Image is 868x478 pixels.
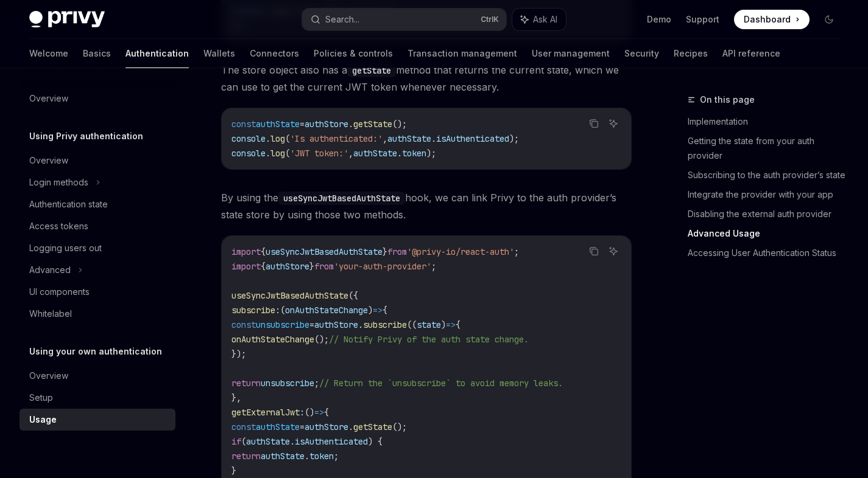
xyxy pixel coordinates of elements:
span: import [231,261,261,272]
span: } [231,465,236,476]
span: const [231,119,256,130]
span: (); [392,421,407,432]
span: ; [314,378,319,389]
a: Access tokens [19,215,175,237]
div: Whitelabel [29,307,72,321]
span: authStore [305,421,348,432]
span: unsubscribe [261,378,314,389]
span: On this page [700,92,755,107]
div: Overview [29,153,68,168]
a: Whitelabel [19,303,175,325]
span: Dashboard [744,13,791,26]
span: unsubscribe [256,319,309,330]
span: authStore [314,319,358,330]
span: return [231,451,261,462]
span: : [300,407,305,418]
a: Setup [19,387,175,409]
span: . [305,451,309,462]
span: ; [334,451,339,462]
span: console [231,148,266,159]
span: ); [509,133,519,144]
span: 'JWT token:' [290,148,348,159]
a: Wallets [203,39,235,68]
span: ); [426,148,436,159]
div: Setup [29,390,53,405]
a: Transaction management [408,39,517,68]
span: authStore [305,119,348,130]
code: useSyncJwtBasedAuthState [278,192,405,205]
span: from [387,246,407,257]
button: Ask AI [605,243,621,259]
span: authState [261,451,305,462]
code: getState [347,64,396,77]
div: Access tokens [29,219,88,234]
span: subscribe [363,319,407,330]
span: . [266,148,270,159]
span: The store object also has a method that returns the current state, which we can use to get the cu... [221,61,632,95]
span: ( [285,148,290,159]
button: Copy the contents from the code block [586,116,602,131]
span: Ctrl K [481,15,499,24]
span: getExternalJwt [231,407,300,418]
span: token [402,148,426,159]
span: Ask AI [533,13,557,26]
a: Authentication state [19,193,175,215]
span: authState [387,133,431,144]
span: ; [514,246,519,257]
span: subscribe [231,305,275,316]
span: { [456,319,460,330]
a: Getting the state from your auth provider [688,131,849,165]
button: Copy the contents from the code block [586,243,602,259]
a: Recipes [674,39,708,68]
a: Integrate the provider with your app [688,185,849,204]
span: ; [431,261,436,272]
span: useSyncJwtBasedAuthState [266,246,383,257]
span: onAuthStateChange [285,305,368,316]
span: . [348,119,353,130]
span: = [309,319,314,330]
div: Overview [29,91,68,106]
span: . [358,319,363,330]
h5: Using your own authentication [29,344,162,359]
span: , [383,133,387,144]
span: , [348,148,353,159]
a: Overview [19,365,175,387]
a: Advanced Usage [688,224,849,243]
span: ) [441,319,446,330]
span: useSyncJwtBasedAuthState [231,290,348,301]
div: Search... [325,12,359,27]
span: } [383,246,387,257]
span: // Return the `unsubscribe` to avoid memory leaks. [319,378,563,389]
span: // Notify Privy of the auth state change. [329,334,529,345]
span: { [383,305,387,316]
a: Subscribing to the auth provider’s state [688,165,849,185]
span: ( [285,133,290,144]
div: Overview [29,369,68,383]
div: Logging users out [29,241,102,255]
span: ( [241,436,246,447]
span: authStore [266,261,309,272]
a: Connectors [250,39,299,68]
span: } [309,261,314,272]
span: => [373,305,383,316]
a: Support [686,13,719,26]
span: authState [256,421,300,432]
span: By using the hook, we can link Privy to the auth provider’s state store by using those two methods. [221,189,632,223]
span: . [290,436,295,447]
span: getState [353,421,392,432]
span: }, [231,392,241,403]
span: authState [353,148,397,159]
a: Overview [19,88,175,109]
span: ({ [348,290,358,301]
span: { [324,407,329,418]
a: Overview [19,150,175,171]
span: isAuthenticated [295,436,368,447]
span: from [314,261,334,272]
span: log [270,148,285,159]
span: => [446,319,456,330]
a: Dashboard [734,10,810,29]
a: Policies & controls [314,39,393,68]
a: UI components [19,281,175,303]
span: { [261,246,266,257]
a: Accessing User Authentication Status [688,243,849,263]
